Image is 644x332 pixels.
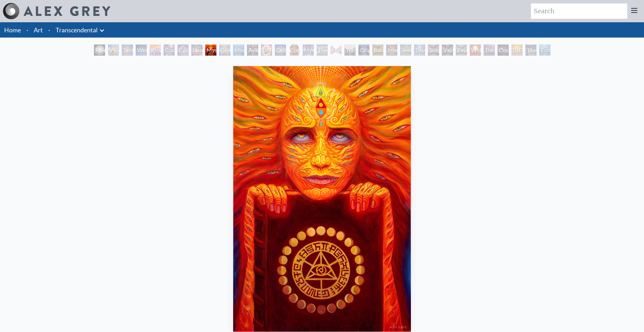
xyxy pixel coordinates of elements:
[122,44,133,56] div: Tantra
[372,44,383,56] div: Bardo Being
[233,66,411,332] img: Mysteriosa-2-2015-Alex-Grey-watermarked.jpg
[317,44,328,56] div: Theologue
[289,44,300,56] div: Cosmic [DEMOGRAPHIC_DATA]
[303,44,314,56] div: Mystic Eye
[275,44,286,56] div: Collective Vision
[34,25,43,35] a: Art
[94,44,105,56] div: Polar Unity Spiral
[233,44,244,56] div: Monochord
[108,44,119,56] div: Visionary Origin of Language
[4,26,21,34] a: Home
[470,44,481,56] div: White Light
[136,44,147,56] div: Wonder
[344,44,356,56] div: Transfiguration
[150,44,161,56] div: Kiss of the [MEDICAL_DATA]
[531,3,627,19] input: Search
[46,22,53,38] li: ·
[177,44,189,56] div: Cosmic Artist
[386,44,397,56] div: Interbeing
[442,44,453,56] div: Vajra Being
[456,44,467,56] div: Peyote Being
[164,44,175,56] div: Cosmic Creativity
[428,44,439,56] div: Song of Vajra Being
[400,44,411,56] div: Jewel Being
[525,44,536,56] div: Toward the One
[539,44,550,56] div: Ecstasy
[261,44,272,56] div: DMT - The Spirit Molecule
[56,25,98,35] a: Transcendental
[247,44,258,56] div: Ayahuasca Visitation
[511,44,523,56] div: [DEMOGRAPHIC_DATA]
[414,44,425,56] div: Diamond Being
[358,44,369,56] div: Original Face
[484,44,495,56] div: The Great Turn
[498,44,509,56] div: Cosmic Consciousness
[191,44,202,56] div: Love is a Cosmic Force
[219,44,230,56] div: Glimpsing the Empyrean
[24,22,31,38] li: ·
[331,44,342,56] div: Hands that See
[205,44,216,56] div: Mysteriosa 2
